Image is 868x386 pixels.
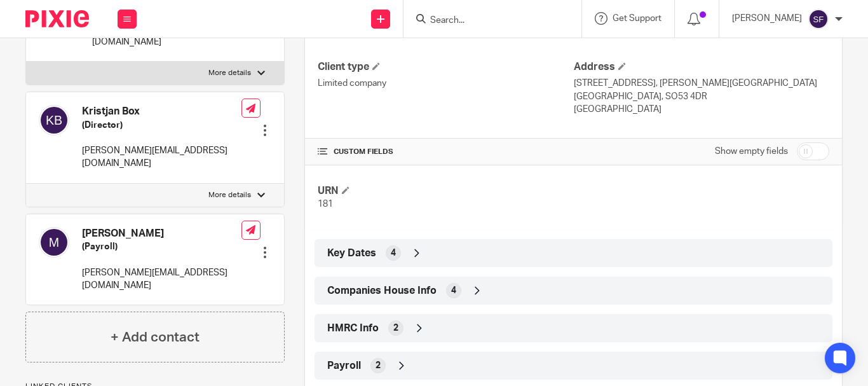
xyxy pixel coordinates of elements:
p: [STREET_ADDRESS], [PERSON_NAME][GEOGRAPHIC_DATA] [574,77,829,90]
p: More details [208,68,251,78]
h4: URN [318,184,573,198]
p: [PERSON_NAME][EMAIL_ADDRESS][DOMAIN_NAME] [82,266,241,293]
span: Key Dates [327,247,376,260]
span: Payroll [327,359,361,373]
p: [GEOGRAPHIC_DATA] [574,103,829,116]
h5: (Director) [82,119,241,132]
h4: CUSTOM FIELDS [318,147,573,157]
span: 181 [318,200,333,209]
span: 2 [393,322,398,334]
h4: Client type [318,60,573,74]
span: Get Support [613,14,661,23]
h4: + Add contact [111,327,200,347]
img: svg%3E [39,227,69,258]
span: 2 [376,359,381,372]
p: More details [208,190,251,200]
h4: Address [574,60,829,74]
p: [GEOGRAPHIC_DATA], SO53 4DR [574,90,829,103]
p: Limited company [318,77,573,90]
label: Show empty fields [715,145,788,158]
input: Search [429,15,543,27]
span: Companies House Info [327,284,437,298]
img: svg%3E [808,9,829,29]
span: 4 [391,247,396,259]
img: svg%3E [39,105,69,135]
span: 4 [451,284,456,297]
h5: (Payroll) [82,240,241,253]
h4: [PERSON_NAME] [82,227,241,240]
p: [PERSON_NAME][EMAIL_ADDRESS][DOMAIN_NAME] [82,144,241,170]
p: [PERSON_NAME] [732,12,802,25]
img: Pixie [25,10,89,27]
span: HMRC Info [327,322,379,335]
h4: Kristjan Box [82,105,241,118]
